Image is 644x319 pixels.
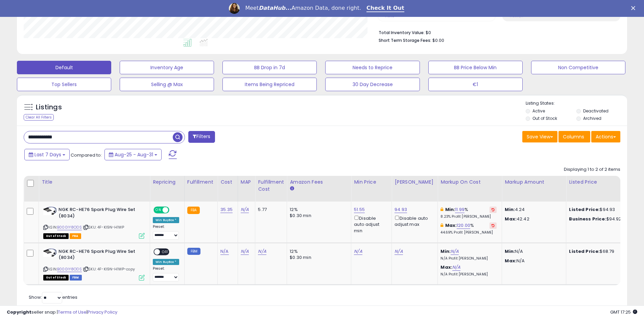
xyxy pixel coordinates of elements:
[505,216,517,222] strong: Max:
[354,179,389,186] div: Min Price
[43,248,145,280] div: ASIN:
[115,151,153,158] span: Aug-25 - Aug-31
[395,206,407,213] a: 94.93
[558,131,590,142] button: Columns
[290,179,348,186] div: Amazon Fees
[455,206,464,213] a: 11.99
[591,131,620,142] button: Actions
[505,258,517,264] strong: Max:
[457,222,470,229] a: 120.00
[104,149,162,160] button: Aug-25 - Aug-31
[354,214,386,234] div: Disable auto adjust min
[222,61,317,74] button: BB Drop in 7d
[7,309,117,316] div: seller snap | |
[395,248,403,255] a: N/A
[220,248,229,255] a: N/A
[379,30,425,35] b: Total Inventory Value:
[379,37,431,43] b: Short Term Storage Fees:
[569,248,625,255] div: $68.79
[43,248,57,257] img: 41HLBy5CygL._SL40_.jpg
[440,214,497,219] p: 8.23% Profit [PERSON_NAME]
[505,248,515,255] strong: Min:
[245,5,361,11] div: Meet Amazon Data, done right.
[241,248,249,255] a: N/A
[395,214,432,228] div: Disable auto adjust max
[569,248,600,255] b: Listed Price:
[631,6,638,10] div: Close
[259,5,291,11] i: DataHub...
[58,207,141,221] b: NGK RC-HE76 Spark Plug Wire Set (8034)
[258,207,282,213] div: 5.77
[290,213,346,219] div: $0.30 min
[290,207,346,213] div: 12%
[432,37,444,44] span: $0.00
[36,103,62,112] h5: Listings
[505,207,561,213] p: 4.24
[120,78,214,91] button: Selling @ Max
[7,309,31,315] strong: Copyright
[440,207,497,219] div: %
[43,207,145,238] div: ASIN:
[610,309,637,315] span: 2025-09-8 17:25 GMT
[83,266,135,272] span: | SKU: 4F-KI9N-H1WP-copy
[440,230,497,235] p: 44.69% Profit [PERSON_NAME]
[532,108,545,114] label: Active
[583,108,609,114] label: Deactivated
[43,275,69,281] span: All listings that are currently out of stock and unavailable for purchase on Amazon
[505,206,515,213] strong: Min:
[258,179,284,193] div: Fulfillment Cost
[290,248,346,255] div: 12%
[71,152,102,158] span: Compared to:
[563,133,584,140] span: Columns
[258,248,266,255] a: N/A
[428,61,523,74] button: BB Price Below Min
[569,179,627,186] div: Listed Price
[440,179,499,186] div: Markup on Cost
[505,248,561,255] p: N/A
[153,266,179,282] div: Preset:
[583,115,601,121] label: Archived
[354,206,365,213] a: 51.55
[440,248,451,255] b: Min:
[43,207,57,215] img: 41HLBy5CygL._SL40_.jpg
[505,179,563,186] div: Markup Amount
[229,3,240,14] img: Profile image for Georgie
[440,222,497,235] div: %
[24,114,54,121] div: Clear All Filters
[58,248,141,263] b: NGK RC-HE76 Spark Plug Wire Set (8034)
[24,149,70,160] button: Last 7 Days
[58,309,87,315] a: Terms of Use
[438,176,502,202] th: The percentage added to the cost of goods (COGS) that forms the calculator for Min & Max prices.
[564,166,620,173] div: Displaying 1 to 2 of 2 items
[526,100,627,107] p: Listing States:
[43,233,69,239] span: All listings that are currently out of stock and unavailable for purchase on Amazon
[160,249,171,255] span: OFF
[187,179,215,186] div: Fulfillment
[522,131,557,142] button: Save View
[120,61,214,74] button: Inventory Age
[505,258,561,264] p: N/A
[57,224,82,230] a: B000IY8ODS
[325,61,420,74] button: Needs to Reprice
[153,217,179,223] div: Win BuyBox *
[220,206,233,213] a: 35.35
[440,264,452,270] b: Max:
[70,275,82,281] span: FBM
[241,179,252,186] div: MAP
[445,206,455,213] b: Min:
[42,179,147,186] div: Title
[153,179,182,186] div: Repricing
[440,272,497,277] p: N/A Profit [PERSON_NAME]
[451,248,459,255] a: N/A
[531,61,625,74] button: Non Competitive
[220,179,235,186] div: Cost
[154,207,163,213] span: ON
[168,207,179,213] span: OFF
[395,179,435,186] div: [PERSON_NAME]
[70,233,81,239] span: FBA
[532,115,557,121] label: Out of Stock
[569,207,625,213] div: $94.93
[290,186,294,192] small: Amazon Fees.
[366,5,404,12] a: Check It Out
[29,294,77,300] span: Show: entries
